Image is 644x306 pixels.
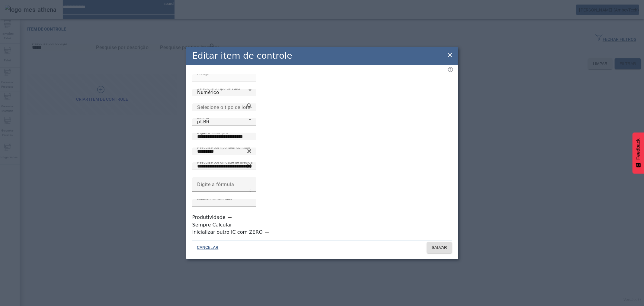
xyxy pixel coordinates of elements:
span: Feedback [636,138,641,160]
button: SALVAR [427,242,452,253]
button: Feedback - Mostrar pesquisa [633,132,644,174]
input: Number [197,163,252,170]
mat-label: Pesquise por tipo item controle [197,145,250,149]
mat-label: Digite a fórmula [197,181,234,187]
mat-label: Número de decimais [197,197,232,201]
mat-label: Código [197,72,209,76]
button: CANCELAR [192,242,223,253]
span: CANCELAR [197,245,219,251]
span: Numérico [197,90,219,95]
label: Sempre Calcular [192,221,233,229]
h2: Editar item de controle [192,49,292,62]
input: Number [197,148,252,155]
span: pt-BR [197,119,210,125]
input: Number [197,104,252,111]
label: Inicializar outro IC com ZERO [192,229,264,236]
mat-label: Selecione o tipo de lote [197,104,250,110]
mat-label: Digite a descrição [197,130,228,135]
label: Produtividade [192,214,227,221]
span: SALVAR [432,245,447,251]
mat-label: Pesquise por unidade de medida [197,160,253,164]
